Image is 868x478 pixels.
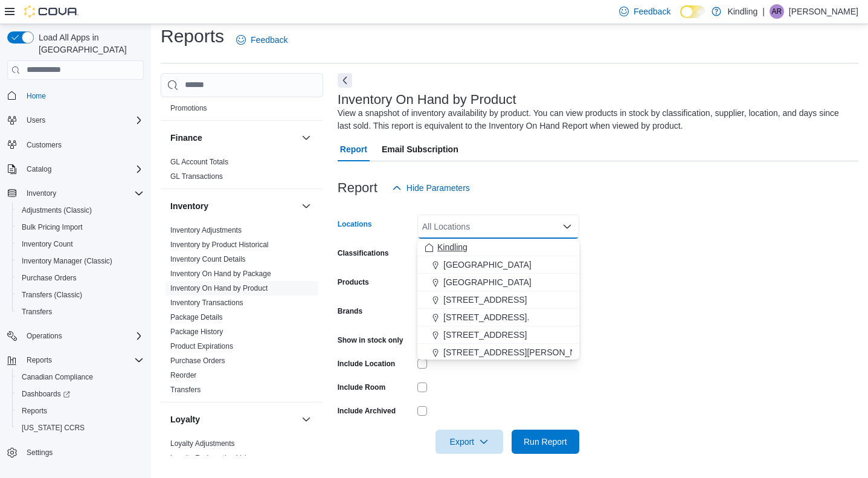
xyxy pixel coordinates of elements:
a: Adjustments (Classic) [17,203,97,218]
div: Loyalty [161,436,323,470]
a: Loyalty Redemption Values [170,454,258,462]
button: Transfers (Classic) [12,286,149,303]
h3: Inventory On Hand by Product [338,92,516,107]
span: Home [27,91,46,101]
div: Inventory [161,223,323,402]
span: Settings [22,445,144,460]
span: Home [22,88,144,103]
span: Inventory Manager (Classic) [17,254,144,268]
button: Home [2,87,149,105]
label: Brands [338,306,362,316]
span: Package History [170,327,223,337]
span: Inventory [22,186,144,201]
span: Customers [27,140,62,150]
span: Reports [22,406,47,416]
button: Canadian Compliance [12,369,149,386]
span: Bulk Pricing Import [17,220,144,234]
a: Purchase Orders [17,271,82,285]
button: Users [22,113,50,128]
a: Inventory On Hand by Package [170,270,271,278]
a: Promotions [170,104,207,112]
span: Purchase Orders [22,273,77,283]
button: Catalog [2,161,149,178]
a: Reorder [170,371,196,379]
a: Home [22,89,51,103]
a: Dashboards [12,386,149,402]
p: | [762,4,765,19]
button: [STREET_ADDRESS]. [417,309,579,326]
span: Reorder [170,370,196,380]
button: Reports [22,353,57,367]
label: Show in stock only [338,335,403,345]
label: Include Room [338,383,385,392]
button: [GEOGRAPHIC_DATA] [417,256,579,274]
div: andrew rhodes [770,4,784,19]
span: Kindling [437,241,468,253]
span: Package Details [170,312,223,322]
span: Operations [27,331,62,341]
span: Loyalty Redemption Values [170,453,258,463]
h3: Inventory [170,200,208,212]
button: Hide Parameters [387,176,475,200]
button: [STREET_ADDRESS] [417,291,579,309]
span: [GEOGRAPHIC_DATA] [443,259,532,271]
span: Inventory Count Details [170,254,246,264]
span: Catalog [27,164,51,174]
a: Loyalty Adjustments [170,439,235,448]
div: Finance [161,155,323,189]
a: Inventory Count [17,237,78,251]
button: Customers [2,136,149,153]
button: Adjustments (Classic) [12,202,149,219]
span: Catalog [22,162,144,176]
a: Reports [17,404,52,418]
a: Promotion Details [170,89,228,98]
span: Adjustments (Classic) [17,203,144,218]
span: Reports [17,404,144,418]
span: Inventory by Product Historical [170,240,269,250]
button: Operations [2,328,149,344]
label: Classifications [338,248,389,258]
button: Inventory [299,199,313,213]
button: Finance [170,132,297,144]
span: Inventory Count [17,237,144,251]
a: GL Transactions [170,172,223,181]
span: Transfers (Classic) [17,288,144,302]
button: Loyalty [170,413,297,425]
span: Transfers [22,307,52,317]
span: Export [443,430,496,454]
span: Inventory [27,189,56,198]
span: Inventory Adjustments [170,225,242,235]
span: Dashboards [17,387,144,401]
span: Inventory Count [22,239,73,249]
span: Loyalty Adjustments [170,439,235,448]
span: Inventory Transactions [170,298,243,308]
a: Bulk Pricing Import [17,220,88,234]
a: Transfers (Classic) [17,288,87,302]
img: Cova [24,5,79,18]
span: Purchase Orders [17,271,144,285]
span: [STREET_ADDRESS]. [443,311,529,323]
button: Settings [2,444,149,461]
span: GL Account Totals [170,157,228,167]
span: Transfers [17,305,144,319]
a: Canadian Compliance [17,370,98,384]
label: Products [338,277,369,287]
span: Report [340,137,367,161]
span: Hide Parameters [407,182,470,194]
span: Load All Apps in [GEOGRAPHIC_DATA] [34,31,144,56]
div: Choose from the following options [417,239,579,467]
p: Kindling [727,4,757,19]
a: Purchase Orders [170,357,225,365]
label: Locations [338,219,372,229]
span: GL Transactions [170,172,223,181]
p: [PERSON_NAME] [789,4,858,19]
span: [US_STATE] CCRS [22,423,85,433]
span: Customers [22,137,144,152]
span: [STREET_ADDRESS] [443,329,527,341]
span: Run Report [524,436,567,448]
button: Loyalty [299,412,313,427]
span: Promotions [170,103,207,113]
span: ar [772,4,782,19]
span: Users [22,113,144,128]
button: [GEOGRAPHIC_DATA] [417,274,579,291]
